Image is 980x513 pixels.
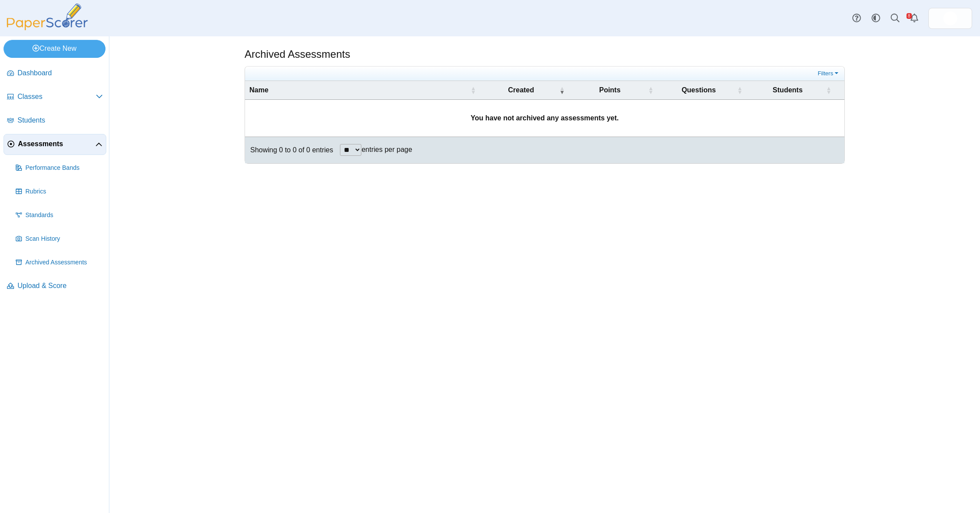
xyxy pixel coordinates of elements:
[3,40,105,57] a: Create New
[361,146,412,153] label: entries per page
[751,85,824,95] span: Students
[249,85,469,95] span: Name
[12,228,106,249] a: Scan History
[484,85,557,95] span: Created
[17,92,96,102] span: Classes
[17,68,103,78] span: Dashboard
[3,110,106,131] a: Students
[12,205,106,226] a: Standards
[3,87,106,108] a: Classes
[943,11,957,25] img: ps.cRz8zCdsP4LbcP2q
[3,4,91,30] img: PaperScorer
[18,139,95,149] span: Assessments
[17,116,103,125] span: Students
[3,134,106,155] a: Assessments
[943,11,957,25] span: d&k prep prep
[25,235,103,243] span: Scan History
[12,252,106,273] a: Archived Assessments
[245,137,333,163] div: Showing 0 to 0 of 0 entries
[815,69,842,78] a: Filters
[245,47,350,62] h1: Archived Assessments
[648,86,653,95] span: Points : Activate to sort
[574,85,647,95] span: Points
[17,281,103,291] span: Upload & Score
[25,258,103,267] span: Archived Assessments
[471,114,619,122] b: You have not archived any assessments yet.
[560,86,565,95] span: Created : Activate to remove sorting
[12,158,106,179] a: Performance Bands
[470,86,476,95] span: Name : Activate to sort
[905,9,924,28] a: Alerts
[3,63,106,84] a: Dashboard
[25,187,103,196] span: Rubrics
[928,8,972,29] a: ps.cRz8zCdsP4LbcP2q
[826,86,831,95] span: Students : Activate to sort
[3,276,106,297] a: Upload & Score
[12,181,106,202] a: Rubrics
[662,85,735,95] span: Questions
[737,86,742,95] span: Questions : Activate to sort
[25,211,103,220] span: Standards
[25,164,103,172] span: Performance Bands
[3,24,91,32] a: PaperScorer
